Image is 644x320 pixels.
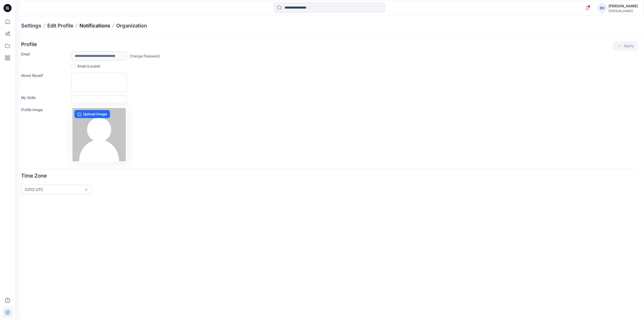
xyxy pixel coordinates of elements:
[597,4,607,13] div: DV
[116,22,147,29] a: Organization
[21,41,37,50] p: Profile
[21,173,47,182] p: Time Zone
[21,73,68,90] label: About Myself
[21,107,68,160] label: Profile Image
[74,110,110,118] label: Upload image
[47,22,73,29] a: Edit Profile
[25,187,82,192] div: (UTC) UTC
[21,22,41,29] p: Settings
[72,108,126,161] img: no-profile.png
[21,95,68,102] label: My Skills
[130,53,160,59] a: Change Password
[609,3,638,9] div: [PERSON_NAME]
[79,22,110,29] a: Notifications
[609,9,638,13] div: [PERSON_NAME]
[77,63,101,69] p: Email is public
[21,51,68,58] label: Email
